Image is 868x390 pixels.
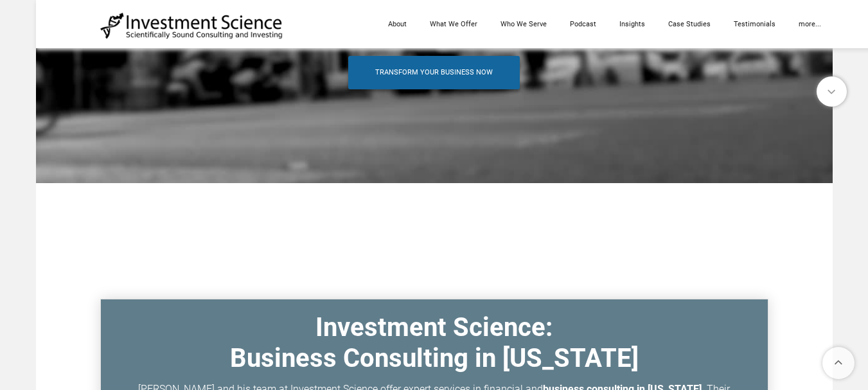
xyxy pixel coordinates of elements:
span: Transform Your Business Now [375,56,493,89]
a: Transform Your Business Now [348,56,520,89]
img: Investment Science | NYC Consulting Services [100,12,283,40]
font: ​Investment Science: ​Business Consulting in [US_STATE]​ [230,312,639,373]
a: To Top [817,342,862,384]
